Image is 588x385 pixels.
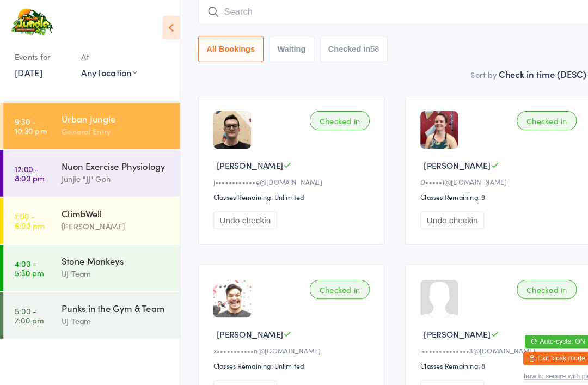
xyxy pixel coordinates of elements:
div: Events for [14,46,68,64]
div: Stone Monkeys [59,246,164,258]
a: 5:00 -7:00 pmPunks in the Gym & TeamUJ Team [3,282,174,327]
div: Checked in [499,107,556,126]
span: [PERSON_NAME] [209,154,273,165]
div: Classes Remaining: 9 [406,185,560,194]
time: 4:00 - 5:30 pm [14,250,42,267]
div: Classes Remaining: Unlimited [206,348,360,357]
div: Junjie "JJ" Goh [59,166,164,179]
div: Classes Remaining: 8 [406,348,560,357]
button: All Bookings [191,35,254,60]
a: 12:00 -8:00 pmNuon Exercise PhysiologyJunjie "JJ" Goh [3,145,174,190]
div: 58 [357,43,366,52]
div: j••••••••••••••3@[DOMAIN_NAME] [406,333,560,343]
button: Auto-cycle: ON [506,323,570,336]
button: Undo checkin [206,204,267,221]
span: [PERSON_NAME] [209,316,273,328]
span: [PERSON_NAME] [409,316,473,328]
div: Punks in the Gym & Team [59,291,164,303]
div: General Entry [59,120,164,133]
div: x•••••••••••n@[DOMAIN_NAME] [206,333,360,343]
div: Any location [78,64,132,76]
img: image1713875956.png [206,107,242,144]
div: UJ Team [59,258,164,270]
button: Undo checkin [406,367,467,384]
a: [DATE] [14,64,41,76]
a: 4:00 -5:30 pmStone MonkeysUJ Team [3,236,174,281]
button: Undo checkin [206,367,267,384]
div: Classes Remaining: Unlimited [206,185,360,194]
a: 9:30 -10:30 pmUrban JungleGeneral Entry [3,99,174,144]
div: ClimbWell [59,200,164,212]
div: Checked in [499,270,556,289]
div: Checked in [299,270,357,289]
img: image1737030547.png [206,270,242,307]
a: 1:00 -6:00 pmClimbWell[PERSON_NAME] [3,191,174,235]
span: [PERSON_NAME] [409,154,473,165]
button: Exit kiosk mode [505,339,570,352]
time: 12:00 - 8:00 pm [14,158,43,176]
label: Sort by [454,66,479,77]
div: j••••••••••••e@[DOMAIN_NAME] [206,170,360,180]
button: Waiting [260,35,303,60]
button: Undo checkin [406,204,467,221]
img: Urban Jungle Indoor Rock Climbing [11,8,52,35]
div: Urban Jungle [59,108,164,120]
time: 1:00 - 6:00 pm [14,204,43,222]
div: Checked in [299,107,357,126]
time: 9:30 - 10:30 pm [14,113,45,130]
div: Check in time (DESC) [481,65,571,77]
button: how to secure with pin [505,359,570,367]
div: Nuon Exercise Physiology [59,154,164,166]
button: Checked in58 [309,35,374,60]
div: UJ Team [59,303,164,316]
img: image1699513884.png [406,107,442,144]
div: [PERSON_NAME] [59,212,164,224]
div: D•••••i@[DOMAIN_NAME] [406,170,560,180]
time: 5:00 - 7:00 pm [14,296,42,313]
div: At [78,46,132,64]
